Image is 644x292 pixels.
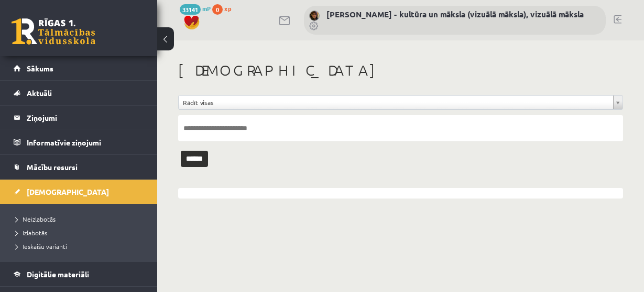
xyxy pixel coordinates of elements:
[180,4,211,13] a: 33141 mP
[16,242,147,251] a: Ieskaišu varianti
[16,214,147,224] a: Neizlabotās
[16,215,56,223] span: Neizlabotās
[14,155,144,179] a: Mācību resursi
[27,106,144,130] legend: Ziņojumi
[14,106,144,130] a: Ziņojumi
[180,4,201,15] span: 33141
[212,4,236,13] a: 0 xp
[309,11,320,21] img: Ilze Kolka - kultūra un māksla (vizuālā māksla), vizuālā māksla
[12,18,95,45] a: Rīgas 1. Tālmācības vidusskola
[27,130,144,154] legend: Informatīvie ziņojumi
[27,88,52,98] span: Aktuāli
[178,61,623,79] h1: [DEMOGRAPHIC_DATA]
[27,64,53,73] span: Sākums
[16,228,47,237] span: Izlabotās
[14,81,144,105] a: Aktuāli
[27,269,89,279] span: Digitālie materiāli
[27,162,78,172] span: Mācību resursi
[16,242,67,251] span: Ieskaišu varianti
[14,130,144,154] a: Informatīvie ziņojumi
[27,187,109,196] span: [DEMOGRAPHIC_DATA]
[183,96,609,109] span: Rādīt visas
[14,56,144,80] a: Sākums
[179,96,623,109] a: Rādīt visas
[14,262,144,286] a: Digitālie materiāli
[14,180,144,204] a: [DEMOGRAPHIC_DATA]
[16,228,147,237] a: Izlabotās
[212,4,223,15] span: 0
[224,4,231,13] span: xp
[326,9,584,19] a: [PERSON_NAME] - kultūra un māksla (vizuālā māksla), vizuālā māksla
[202,4,211,13] span: mP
